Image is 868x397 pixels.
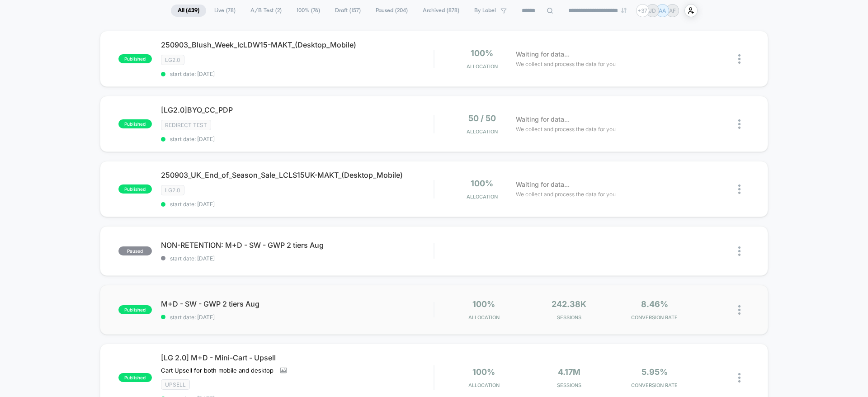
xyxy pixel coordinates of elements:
[171,5,206,17] span: All ( 439 )
[642,367,668,377] span: 5.95%
[468,113,496,123] span: 50 / 50
[474,7,496,14] span: By Label
[614,314,695,321] span: CONVERSION RATE
[161,120,211,130] span: Redirect Test
[118,246,152,255] span: paused
[558,367,580,377] span: 4.17M
[161,299,434,308] span: M+D - SW - GWP 2 tiers Aug
[161,185,184,195] span: LG2.0
[161,241,434,250] span: NON-RETENTION: M+D - SW - GWP 2 tiers Aug
[244,5,288,17] span: A/B Test ( 2 )
[161,367,274,374] span: Cart Upsell for both mobile and desktop
[614,382,695,388] span: CONVERSION RATE
[161,105,434,114] span: [LG2.0]BYO_CC_PDP
[552,299,586,309] span: 242.38k
[161,136,434,142] span: start date: [DATE]
[529,382,610,388] span: Sessions
[472,299,495,309] span: 100%
[636,4,649,17] div: + 37
[738,305,741,315] img: close
[738,246,741,256] img: close
[467,128,498,135] span: Allocation
[118,305,152,314] span: published
[621,8,627,13] img: end
[649,7,656,14] p: JD
[669,7,676,14] p: AF
[516,125,616,133] span: We collect and process the data for you
[118,373,152,382] span: published
[161,379,190,390] span: Upsell
[738,184,741,194] img: close
[161,314,434,321] span: start date: [DATE]
[208,5,242,17] span: Live ( 78 )
[467,194,498,200] span: Allocation
[738,54,741,64] img: close
[467,63,498,70] span: Allocation
[369,5,415,17] span: Paused ( 204 )
[161,201,434,208] span: start date: [DATE]
[328,5,368,17] span: Draft ( 157 )
[641,299,668,309] span: 8.46%
[516,114,570,124] span: Waiting for data...
[118,54,152,63] span: published
[516,60,616,68] span: We collect and process the data for you
[738,373,741,383] img: close
[290,5,327,17] span: 100% ( 76 )
[161,255,434,262] span: start date: [DATE]
[516,190,616,198] span: We collect and process the data for you
[472,367,495,377] span: 100%
[738,119,741,129] img: close
[161,170,434,180] span: 250903_UK_End_of_Season_Sale_LCLS15UK-MAKT_(Desktop_Mobile)
[471,48,493,58] span: 100%
[161,353,434,362] span: [LG 2.0] M+D - Mini-Cart - Upsell
[118,184,152,194] span: published
[161,55,184,65] span: LG2.0
[118,119,152,128] span: published
[516,49,570,59] span: Waiting for data...
[468,382,500,388] span: Allocation
[161,71,434,77] span: start date: [DATE]
[471,179,493,188] span: 100%
[659,7,666,14] p: AA
[161,40,434,49] span: 250903_Blush_Week_lcLDW15-MAKT_(Desktop_Mobile)
[416,5,466,17] span: Archived ( 878 )
[516,180,570,189] span: Waiting for data...
[529,314,610,321] span: Sessions
[468,314,500,321] span: Allocation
